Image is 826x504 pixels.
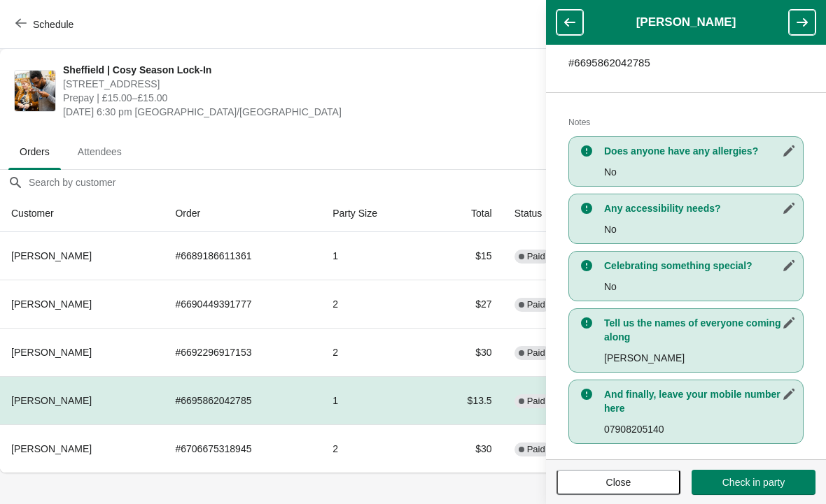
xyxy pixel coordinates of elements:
td: 2 [321,424,428,473]
span: [PERSON_NAME] [11,443,92,454]
p: No [604,222,796,236]
td: # 6689186611361 [164,232,321,280]
span: Close [606,477,631,488]
h3: Tell us the names of everyone coming along [604,316,796,344]
span: Check in party [722,477,785,488]
button: Check in party [692,470,815,495]
td: # 6706675318945 [164,424,321,473]
td: $30 [428,328,503,376]
span: Attendees [66,139,133,164]
h3: And finally, leave your mobile number here [604,387,796,415]
span: Paid [527,251,545,262]
th: Order [164,195,321,232]
span: Sheffield | Cosy Season Lock-In [63,63,568,77]
button: Schedule [7,12,85,37]
h1: [PERSON_NAME] [583,15,789,29]
span: [PERSON_NAME] [11,298,92,310]
span: [STREET_ADDRESS] [63,77,568,91]
td: 1 [321,376,428,424]
td: # 6690449391777 [164,280,321,328]
span: Paid [527,396,545,407]
span: Paid [527,444,545,455]
span: Paid [527,347,545,359]
h3: Celebrating something special? [604,259,796,273]
p: [PERSON_NAME] [604,351,796,365]
h2: Notes [568,115,804,129]
td: $30 [428,424,503,473]
td: 2 [321,280,428,328]
p: # 6695862042785 [568,56,804,70]
th: Status [503,195,597,232]
p: No [604,280,796,294]
th: Party Size [321,195,428,232]
td: # 6692296917153 [164,328,321,376]
span: Schedule [33,19,73,30]
td: 1 [321,232,428,280]
p: No [604,165,796,179]
span: [PERSON_NAME] [11,347,92,358]
img: Sheffield | Cosy Season Lock-In [15,71,55,111]
th: Total [428,195,503,232]
td: # 6695862042785 [164,376,321,424]
input: Search by customer [28,170,826,195]
h3: Any accessibility needs? [604,201,796,215]
span: [DATE] 6:30 pm [GEOGRAPHIC_DATA]/[GEOGRAPHIC_DATA] [63,105,568,119]
h3: Does anyone have any allergies? [604,144,796,158]
span: Orders [8,139,61,164]
td: 2 [321,328,428,376]
td: $27 [428,280,503,328]
span: [PERSON_NAME] [11,395,92,406]
td: $15 [428,232,503,280]
span: [PERSON_NAME] [11,250,92,261]
button: Close [556,470,680,495]
span: Prepay | £15.00–£15.00 [63,91,568,105]
td: $13.5 [428,376,503,424]
span: Paid [527,299,545,310]
p: 07908205140 [604,422,796,436]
